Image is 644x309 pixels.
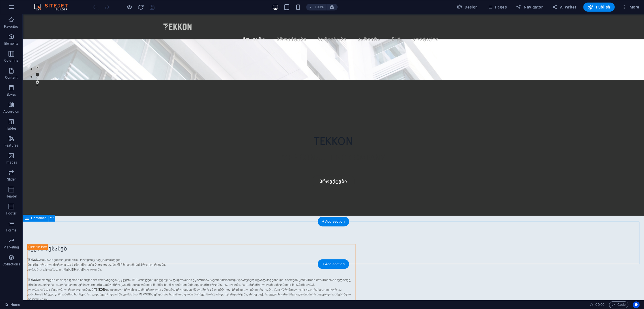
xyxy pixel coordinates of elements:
[487,4,506,10] span: Pages
[454,3,480,12] div: Design (Ctrl+Alt+Y)
[599,302,600,307] span: :
[5,75,18,80] p: Content
[6,194,17,199] p: Header
[516,4,543,10] span: Navigator
[5,143,18,148] p: Features
[588,4,610,10] span: Publish
[13,51,16,54] button: 1
[514,3,545,12] button: Navigator
[306,4,326,10] button: 100%
[589,301,604,308] h6: Session time
[13,59,16,62] button: 2
[611,301,626,308] span: Code
[549,3,579,12] button: AI Writer
[6,211,16,216] p: Footer
[595,301,604,308] span: 00 00
[609,301,628,308] button: Code
[633,301,639,308] button: Usercentrics
[3,245,19,250] p: Marketing
[583,3,615,12] button: Publish
[33,4,75,10] img: Editor Logo
[315,4,324,10] h6: 100%
[457,4,478,10] span: Design
[318,259,349,269] div: + Add section
[552,4,576,10] span: AI Writer
[137,4,144,10] button: reload
[126,4,133,10] button: Click here to leave preview mode and continue editing
[7,177,16,182] p: Slider
[3,109,19,114] p: Accordion
[329,5,334,10] i: On resize automatically adjust zoom level to fit chosen device.
[7,92,16,97] p: Boxes
[5,301,20,308] a: Click to cancel selection. Double-click to open Pages
[619,3,641,12] button: More
[138,4,144,10] i: Reload page
[6,160,17,165] p: Images
[4,58,18,63] p: Columns
[484,3,509,12] button: Pages
[6,228,16,233] p: Forms
[4,41,19,46] p: Elements
[4,24,18,29] p: Favorites
[31,216,46,220] span: Container
[3,262,20,267] p: Collections
[13,66,16,70] button: 3
[454,3,480,12] button: Design
[318,217,349,226] div: + Add section
[6,126,16,131] p: Tables
[621,4,639,10] span: More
